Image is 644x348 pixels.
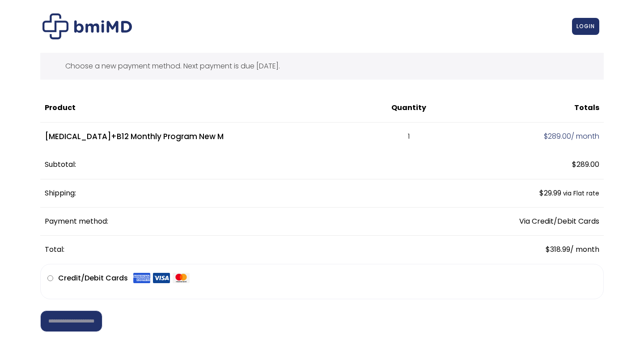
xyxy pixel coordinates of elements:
[40,53,604,80] div: Choose a new payment method. Next payment is due [DATE].
[546,244,550,255] span: $
[40,208,447,236] th: Payment method:
[572,159,576,170] span: $
[370,123,447,151] td: 1
[40,236,447,263] th: Total:
[173,273,190,284] img: Mastercard
[40,179,447,208] th: Shipping:
[544,131,571,141] span: 289.00
[572,18,599,35] a: LOGIN
[539,188,561,198] span: 29.99
[544,131,548,141] span: $
[546,244,570,255] span: 318.99
[58,271,190,285] label: Credit/Debit Cards
[572,159,599,170] span: 289.00
[42,13,132,39] img: Checkout
[153,273,170,284] img: Visa
[563,189,599,198] small: via Flat rate
[133,273,150,284] img: Amex
[370,94,447,122] th: Quantity
[447,94,604,122] th: Totals
[40,94,370,122] th: Product
[447,208,604,236] td: Via Credit/Debit Cards
[447,236,604,263] td: / month
[40,151,447,179] th: Subtotal:
[40,123,370,151] td: [MEDICAL_DATA]+B12 Monthly Program New M
[576,22,595,30] span: LOGIN
[447,123,604,151] td: / month
[539,188,544,198] span: $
